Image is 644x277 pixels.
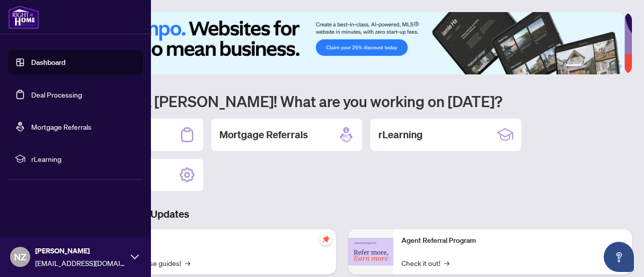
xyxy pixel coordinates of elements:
[401,257,449,268] a: Check it out!→
[31,90,82,99] a: Deal Processing
[52,91,632,111] h1: Welcome back [PERSON_NAME]! What are you working on [DATE]?
[35,245,126,256] span: [PERSON_NAME]
[31,153,136,164] span: rLearning
[610,64,614,68] button: 5
[566,64,582,68] button: 1
[604,242,634,272] button: Open asap
[348,238,393,265] img: Agent Referral Program
[378,128,423,142] h2: rLearning
[618,64,622,68] button: 6
[444,257,449,268] span: →
[14,250,26,264] span: NZ
[31,58,65,67] a: Dashboard
[320,233,332,245] span: pushpin
[106,235,328,246] p: Self-Help
[52,207,632,221] h3: Brokerage & Industry Updates
[31,122,92,131] a: Mortgage Referrals
[586,64,590,68] button: 2
[594,64,598,68] button: 3
[401,235,624,246] p: Agent Referral Program
[602,64,606,68] button: 4
[52,12,624,74] img: Slide 0
[8,5,39,29] img: logo
[35,257,126,268] span: [EMAIL_ADDRESS][DOMAIN_NAME]
[219,128,308,142] h2: Mortgage Referrals
[185,257,190,268] span: →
